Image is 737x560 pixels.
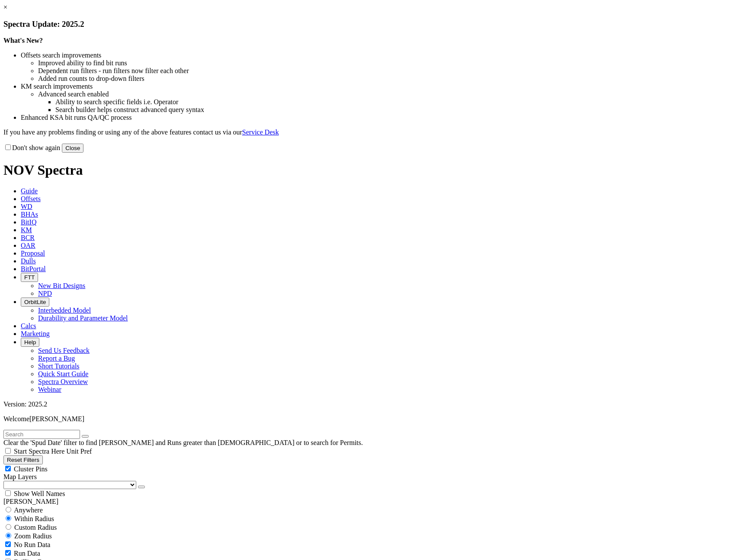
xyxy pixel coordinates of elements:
button: Close [62,144,83,153]
span: Calcs [21,322,36,330]
span: Guide [21,187,38,195]
p: Welcome [3,415,734,423]
span: OrbitLite [24,299,46,305]
p: If you have any problems finding or using any of the above features contact us via our [3,128,734,136]
li: KM search improvements [21,83,734,90]
span: No Run Data [14,541,50,548]
a: Send Us Feedback [38,347,90,354]
span: BHAs [21,211,38,218]
span: Anywhere [14,506,43,514]
strong: What's New? [3,37,43,44]
span: Zoom Radius [14,532,52,540]
a: Webinar [38,386,61,393]
li: Enhanced KSA bit runs QA/QC process [21,114,734,122]
span: Unit Pref [66,448,92,455]
span: Show Well Names [14,490,65,497]
a: Short Tutorials [38,362,80,370]
span: Map Layers [3,473,37,480]
div: Version: 2025.2 [3,400,734,408]
span: Offsets [21,195,41,202]
span: Cluster Pins [14,465,48,473]
li: Added run counts to drop-down filters [38,75,734,83]
li: Ability to search specific fields i.e. Operator [55,98,734,106]
a: Quick Start Guide [38,370,88,378]
span: OAR [21,242,35,249]
a: NPD [38,290,52,297]
li: Improved ability to find bit runs [38,59,734,67]
a: Spectra Overview [38,378,88,385]
span: BitIQ [21,218,36,226]
span: WD [21,203,32,210]
span: Dulls [21,257,36,265]
span: KM [21,226,32,234]
li: Search builder helps construct advanced query syntax [55,106,734,114]
input: Don't show again [5,144,11,150]
span: Clear the 'Spud Date' filter to find [PERSON_NAME] and Runs greater than [DEMOGRAPHIC_DATA] or to... [3,439,363,446]
h1: NOV Spectra [3,162,734,178]
a: Interbedded Model [38,307,91,314]
input: Search [3,430,80,439]
label: Don't show again [3,144,60,151]
a: Durability and Parameter Model [38,314,128,322]
span: Marketing [21,330,50,337]
h3: Spectra Update: 2025.2 [3,19,734,29]
a: Report a Bug [38,355,75,362]
a: New Bit Designs [38,282,85,289]
li: Advanced search enabled [38,90,734,98]
li: Offsets search improvements [21,51,734,59]
a: Service Desk [242,128,279,136]
span: Custom Radius [14,524,57,531]
span: Run Data [14,550,40,557]
span: FTT [24,274,35,281]
span: BCR [21,234,35,241]
a: × [3,3,7,11]
span: Help [24,339,36,346]
button: Reset Filters [3,455,43,464]
div: [PERSON_NAME] [3,498,734,506]
span: BitPortal [21,265,46,272]
span: Proposal [21,250,45,257]
span: Within Radius [14,515,54,522]
li: Dependent run filters - run filters now filter each other [38,67,734,75]
span: Start Spectra Here [14,448,64,455]
span: [PERSON_NAME] [29,415,84,422]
